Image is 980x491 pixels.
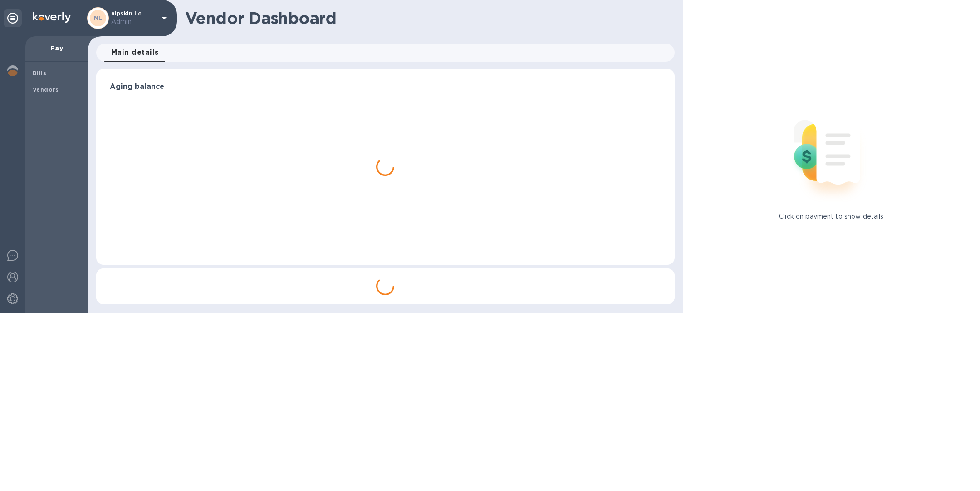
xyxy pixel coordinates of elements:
[33,12,71,23] img: Logo
[185,9,668,28] h1: Vendor Dashboard
[111,17,157,26] p: Admin
[111,46,159,59] span: Main details
[110,83,661,91] h3: Aging balance
[94,15,103,21] b: NL
[779,212,883,221] p: Click on payment to show details
[33,70,46,77] b: Bills
[33,44,81,53] p: Pay
[33,86,59,93] b: Vendors
[4,9,22,27] div: Unpin categories
[111,10,157,26] p: nipskin llc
